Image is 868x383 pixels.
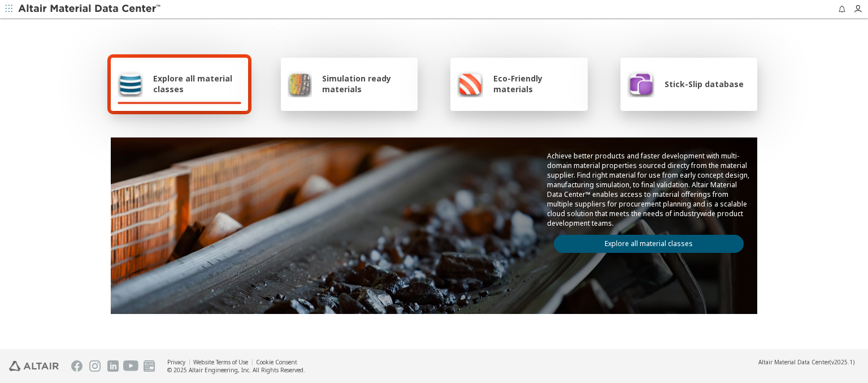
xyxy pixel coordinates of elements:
[493,73,580,94] span: Eco-Friendly materials
[288,70,312,97] img: Simulation ready materials
[547,151,750,228] p: Achieve better products and faster development with multi-domain material properties sourced dire...
[457,70,483,97] img: Eco-Friendly materials
[627,70,654,97] img: Stick-Slip database
[9,361,59,371] img: Altair Engineering
[256,358,297,366] a: Cookie Consent
[193,358,248,366] a: Website Terms of Use
[554,235,744,253] a: Explore all material classes
[322,73,411,94] span: Simulation ready materials
[153,73,241,94] span: Explore all material classes
[118,70,143,97] img: Explore all material classes
[167,358,185,366] a: Privacy
[665,79,744,89] span: Stick-Slip database
[167,366,305,374] div: © 2025 Altair Engineering, Inc. All Rights Reserved.
[758,358,854,366] div: (v2025.1)
[758,358,830,366] span: Altair Material Data Center
[18,3,162,15] img: Altair Material Data Center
